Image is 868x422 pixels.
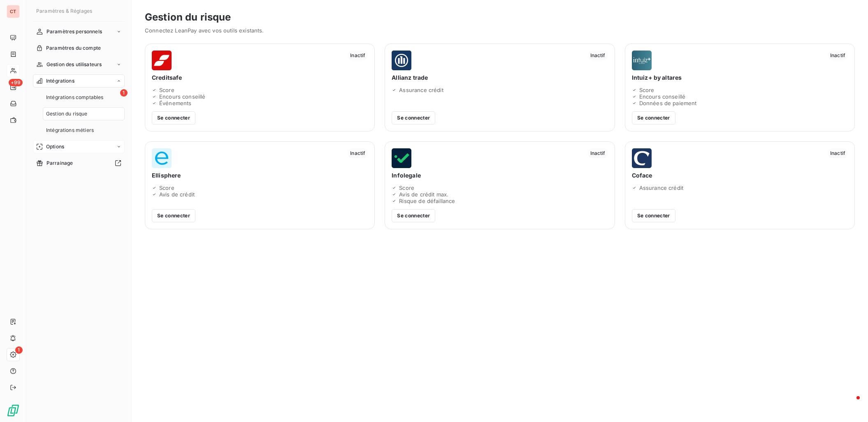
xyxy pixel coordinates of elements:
[152,74,368,82] span: Creditsafe
[33,157,125,170] a: Parrainage
[46,110,88,118] span: Gestion du risque
[399,198,455,204] span: Risque de défaillance
[33,42,125,55] a: Paramètres du compte
[392,209,435,222] button: Se connecter
[639,100,697,106] span: Données de paiement
[588,148,608,158] span: Inactif
[145,27,855,34] span: Connectez LeanPay avec vos outils existants.
[46,94,103,101] span: Intégrations comptables
[46,127,94,134] span: Intégrations métiers
[392,111,435,125] button: Se connecter
[46,28,102,35] span: Paramètres personnels
[639,87,654,93] span: Score
[639,93,686,100] span: Encours conseillé
[36,8,92,14] span: Paramètres & Réglages
[46,159,73,167] span: Parrainage
[120,89,128,97] span: 1
[46,61,102,68] span: Gestion des utilisateurs
[632,171,848,180] span: Coface
[588,51,608,60] span: Inactif
[7,404,20,417] img: Logo LeanPay
[399,184,414,191] span: Score
[43,91,125,104] a: 1Intégrations comptables
[46,77,74,85] span: Intégrations
[348,51,368,60] span: Inactif
[7,5,20,18] div: CT
[399,87,443,93] span: Assurance crédit
[145,10,855,25] h3: Gestion du risque
[639,184,683,191] span: Assurance crédit
[15,346,23,354] span: 1
[159,184,174,191] span: Score
[632,209,675,222] button: Se connecter
[348,148,368,158] span: Inactif
[43,107,125,120] a: Gestion du risque
[46,143,64,150] span: Options
[152,171,368,180] span: Ellisphere
[828,148,848,158] span: Inactif
[159,100,192,106] span: Événements
[152,111,195,125] button: Se connecter
[9,79,23,86] span: +99
[43,124,125,137] a: Intégrations métiers
[392,74,608,82] span: Allianz trade
[159,191,195,198] span: Avis de crédit
[46,44,101,52] span: Paramètres du compte
[152,209,195,222] button: Se connecter
[840,394,860,414] iframe: Intercom live chat
[159,93,206,100] span: Encours conseillé
[632,111,675,125] button: Se connecter
[392,171,608,180] span: Infolegale
[828,51,848,60] span: Inactif
[632,74,848,82] span: Intuiz+ by altares
[399,191,448,198] span: Avis de crédit max.
[159,87,174,93] span: Score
